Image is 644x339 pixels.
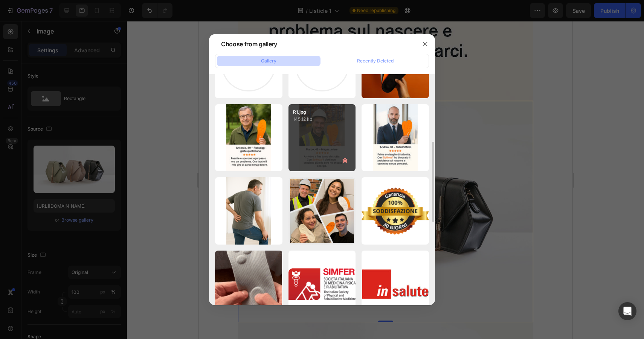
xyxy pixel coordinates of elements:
[215,251,282,318] img: image
[39,80,334,301] img: image_demo.jpg
[293,109,351,116] p: R1.jpg
[226,104,271,172] img: image
[288,177,356,245] img: image
[221,40,277,49] div: Choose from gallery
[324,56,427,66] button: Recently Deleted
[288,268,356,300] img: image
[49,69,65,76] div: Image
[226,177,271,245] img: image
[293,116,351,123] p: 145.12 kb
[217,56,320,66] button: Gallery
[362,269,429,299] img: image
[357,58,394,64] div: Recently Deleted
[261,58,276,64] div: Gallery
[618,302,636,320] div: Open Intercom Messenger
[373,104,418,172] img: image
[362,186,429,236] img: image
